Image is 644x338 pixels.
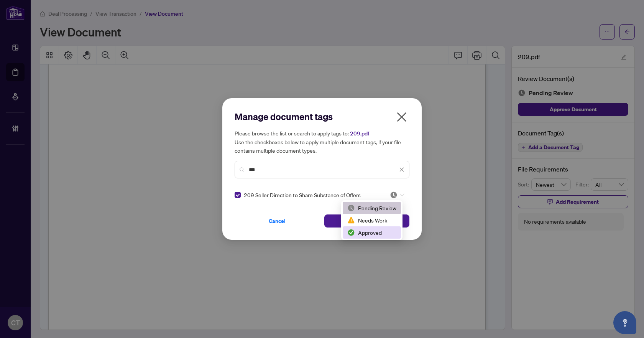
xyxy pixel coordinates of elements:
button: Save [324,214,409,228]
img: status [347,216,355,224]
img: status [390,191,398,199]
div: Needs Work [347,216,396,224]
img: status [347,229,355,236]
h5: Please browse the list or search to apply tags to: Use the checkboxes below to apply multiple doc... [235,129,409,155]
span: close [396,111,408,123]
button: Cancel [235,214,320,228]
div: Pending Review [347,204,396,212]
div: Approved [343,226,401,239]
span: Cancel [269,215,286,227]
div: Approved [347,228,396,237]
span: Pending Review [390,191,404,199]
h2: Manage document tags [235,110,409,123]
img: status [347,204,355,212]
div: Pending Review [343,202,401,214]
span: 209 Seller Direction to Share Substance of Offers [244,191,361,199]
div: Needs Work [343,214,401,226]
button: Open asap [613,311,636,334]
span: close [399,167,404,172]
span: 209.pdf [350,130,369,137]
